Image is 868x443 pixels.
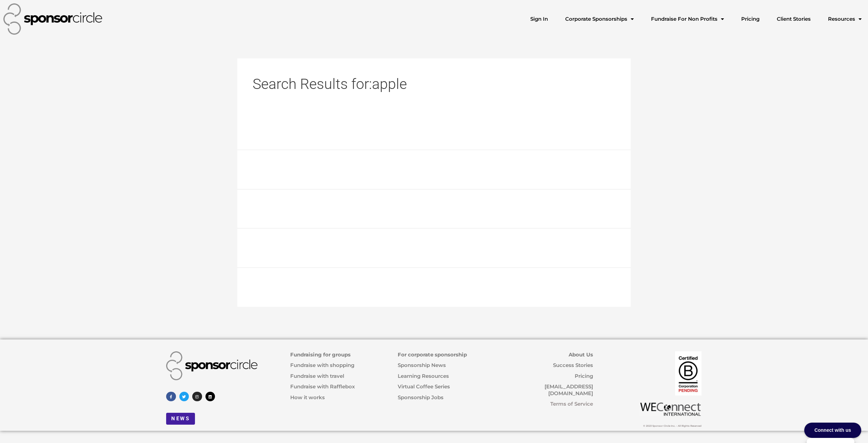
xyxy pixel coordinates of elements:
a: Fundraising for groups [290,351,351,358]
span: apple [372,75,407,92]
a: Virtual Coffee Series [398,383,450,390]
a: Pricing [736,12,765,26]
a: About Us [569,351,593,358]
a: Fundraise For Non ProfitsMenu Toggle [646,12,729,26]
a: [EMAIL_ADDRESS][DOMAIN_NAME] [545,383,593,396]
div: Connect with us [804,423,861,438]
img: we connect [639,400,702,417]
img: Sponsor Circle logo [166,351,258,380]
a: Learning Resources [398,373,449,379]
h1: Search Results for: [253,74,615,94]
img: Sponsor Circle logo [3,3,102,35]
a: Fundraise with Rafflebox [290,383,355,390]
a: Terms of Service [550,401,593,407]
a: © 2023 Sponsor Circle Inc. - All Rights Reserved [643,424,702,427]
a: Resources [823,12,867,26]
nav: Menu [525,12,867,26]
a: Sponsorship News [398,362,446,368]
a: How it works [290,394,325,401]
a: Fundraise with travel [290,373,344,379]
a: For corporate sponsorship [398,351,467,358]
a: Pricing [575,373,593,379]
a: Fundraise with shopping [290,362,354,368]
a: NEWS [166,413,195,425]
span: NEWS [171,416,190,421]
a: Success Stories [553,362,593,368]
a: Client Stories [771,12,816,26]
a: Corporate SponsorshipsMenu Toggle [560,12,639,26]
a: Sign In [525,12,553,26]
a: Sponsorship Jobs [398,394,443,401]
